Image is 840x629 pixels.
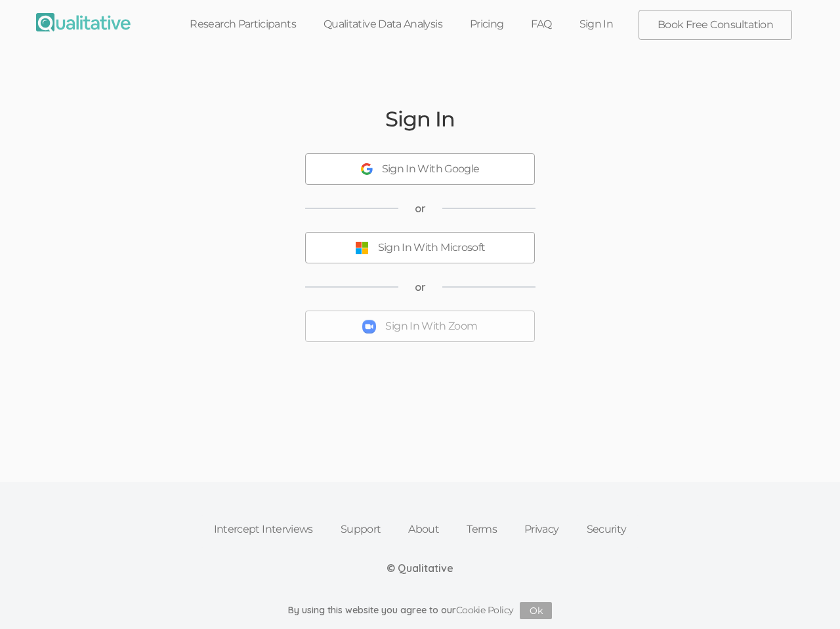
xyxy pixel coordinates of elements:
[566,10,627,39] a: Sign In
[511,515,573,544] a: Privacy
[361,163,373,175] img: Sign In With Google
[305,311,535,342] button: Sign In With Zoom
[355,241,369,255] img: Sign In With Microsoft
[774,566,840,629] iframe: Chat Widget
[362,320,376,334] img: Sign In With Zoom
[305,153,535,185] button: Sign In With Google
[310,10,456,39] a: Qualitative Data Analysis
[456,10,518,39] a: Pricing
[394,515,453,544] a: About
[573,515,640,544] a: Security
[453,515,511,544] a: Terms
[517,10,565,39] a: FAQ
[456,604,514,616] a: Cookie Policy
[305,232,535,263] button: Sign In With Microsoft
[385,107,454,130] h2: Sign In
[382,162,480,177] div: Sign In With Google
[415,201,426,216] span: or
[385,319,477,334] div: Sign In With Zoom
[288,602,553,619] div: By using this website you agree to our
[378,240,486,256] div: Sign In With Microsoft
[36,13,131,31] img: Qualitative
[415,280,426,295] span: or
[520,602,552,619] button: Ok
[176,10,310,39] a: Research Participants
[639,10,791,39] a: Book Free Consultation
[200,515,327,544] a: Intercept Interviews
[327,515,395,544] a: Support
[387,561,453,576] div: © Qualitative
